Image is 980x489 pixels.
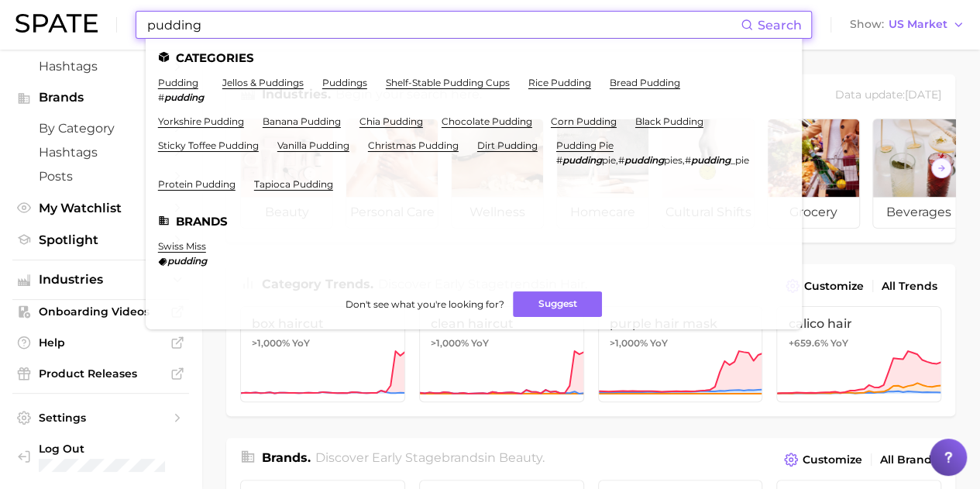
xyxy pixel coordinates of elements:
a: Onboarding Videos [12,300,189,323]
span: YoY [471,337,489,350]
a: Product Releases [12,362,189,385]
a: Hashtags [12,140,189,164]
a: tapioca pudding [254,178,333,190]
span: Industries [39,273,163,287]
a: Log out. Currently logged in with e-mail KLawhead@ulta.com. [12,437,189,477]
a: grocery [767,119,860,229]
img: SPATE [15,14,98,33]
a: calico hair+659.6% YoY [776,306,941,402]
a: jellos & puddings [222,77,304,88]
a: puddings [322,77,367,88]
a: chocolate pudding [442,115,532,127]
a: All Brands [876,449,941,470]
button: Industries [12,268,189,291]
a: beverages [872,119,965,229]
span: Customize [804,280,864,293]
li: Brands [158,215,789,228]
a: chia pudding [359,115,423,127]
span: calico hair [788,316,930,331]
a: bread pudding [610,77,680,88]
span: # [158,91,164,103]
span: All Trends [882,280,937,293]
span: Search [758,18,802,33]
span: pie [602,154,616,166]
div: , , [556,154,749,166]
span: Hashtags [39,145,163,160]
a: pudding pie [556,139,614,151]
input: Search here for a brand, industry, or ingredient [146,12,741,38]
button: Suggest [513,291,602,317]
a: box haircut>1,000% YoY [240,306,405,402]
span: by Category [39,121,163,136]
span: Customize [803,453,862,467]
a: by Category [12,116,189,140]
a: yorkshire pudding [158,115,244,127]
span: Show [850,20,884,29]
span: US Market [889,20,947,29]
span: _pie [731,154,749,166]
span: # [556,154,562,166]
span: Settings [39,411,163,425]
button: ShowUS Market [846,15,968,35]
span: grocery [768,197,859,228]
a: corn pudding [551,115,617,127]
a: Spotlight [12,228,189,252]
span: Brands . [262,450,311,465]
a: christmas pudding [368,139,459,151]
span: # [618,154,624,166]
span: pies [664,154,683,166]
span: Onboarding Videos [39,305,163,319]
a: Hashtags [12,54,189,78]
a: Help [12,331,189,354]
a: shelf-stable pudding cups [386,77,510,88]
em: pudding [562,154,602,166]
div: Data update: [DATE] [835,85,941,106]
span: Spotlight [39,232,163,247]
span: My Watchlist [39,201,163,215]
a: swiss miss [158,240,206,252]
a: protein pudding [158,178,236,190]
span: +659.6% [788,337,827,349]
em: pudding [164,91,204,103]
span: Don't see what you're looking for? [345,298,504,310]
em: pudding [167,255,207,267]
button: Customize [780,449,866,470]
a: All Trends [878,276,941,297]
span: >1,000% [252,337,290,349]
a: banana pudding [263,115,341,127]
span: Discover Early Stage brands in . [315,450,545,465]
span: Log Out [39,442,177,456]
span: # [685,154,691,166]
span: Help [39,336,163,350]
button: Brands [12,86,189,109]
span: Brands [39,91,163,105]
span: YoY [830,337,848,350]
span: All Brands [880,453,937,467]
a: vanilla pudding [277,139,349,151]
em: pudding [624,154,664,166]
button: Scroll Right [931,158,951,178]
span: Product Releases [39,367,163,381]
a: rice pudding [528,77,591,88]
a: Posts [12,164,189,188]
li: Categories [158,51,789,64]
span: beverages [873,197,965,228]
a: Settings [12,406,189,429]
em: pudding [691,154,731,166]
span: >1,000% [431,337,469,349]
span: YoY [292,337,310,350]
a: My Watchlist [12,196,189,220]
a: black pudding [635,115,703,127]
span: Hashtags [39,59,163,74]
a: dirt pudding [477,139,538,151]
button: Customize [782,275,868,297]
a: sticky toffee pudding [158,139,259,151]
span: beauty [499,450,542,465]
span: >1,000% [610,337,648,349]
span: YoY [650,337,668,350]
a: purple hair mask>1,000% YoY [598,306,763,402]
span: Posts [39,169,163,184]
a: pudding [158,77,198,88]
a: clean haircut>1,000% YoY [419,306,584,402]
